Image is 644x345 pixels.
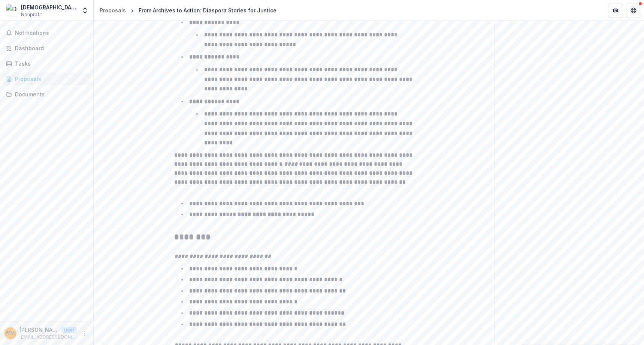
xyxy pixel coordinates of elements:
[3,57,90,70] a: Tasks
[139,6,276,14] div: From Archives to Action: Diaspora Stories for Justice
[21,3,77,11] div: [DEMOGRAPHIC_DATA] Story Center
[80,329,89,338] button: More
[15,75,84,83] div: Proposals
[15,60,84,67] div: Tasks
[3,27,90,39] button: Notifications
[15,90,84,98] div: Documents
[3,42,90,54] a: Dashboard
[80,3,90,18] button: Open entity switcher
[21,11,42,18] span: Nonprofit
[6,4,18,16] img: DiosporaDNA Story Center
[15,30,87,36] span: Notifications
[3,73,90,85] a: Proposals
[97,5,279,16] nav: breadcrumb
[61,327,77,333] p: User
[19,326,58,334] p: [PERSON_NAME]
[97,5,129,16] a: Proposals
[6,331,15,336] div: Monica Montgomery
[626,3,641,18] button: Get Help
[15,44,84,52] div: Dashboard
[100,6,126,14] div: Proposals
[608,3,623,18] button: Partners
[19,334,77,340] p: [EMAIL_ADDRESS][DOMAIN_NAME]
[3,88,90,100] a: Documents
